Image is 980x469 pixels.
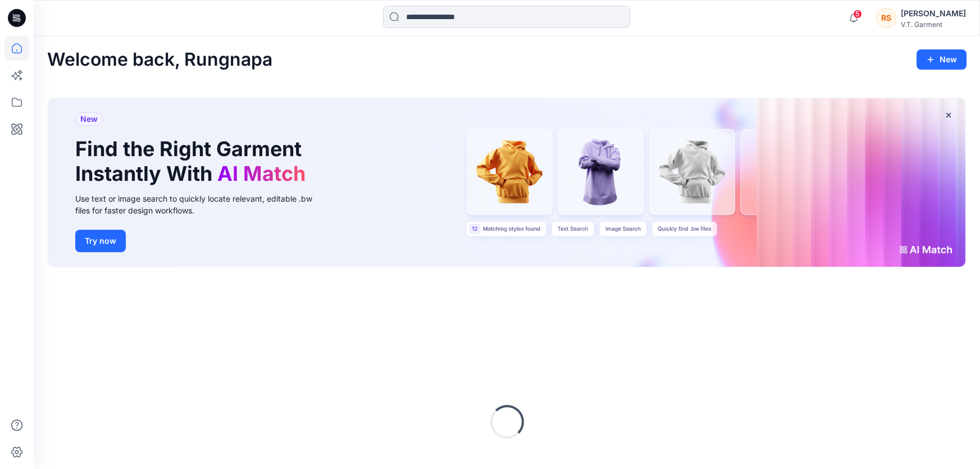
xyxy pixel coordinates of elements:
span: New [80,112,98,126]
span: AI Match [217,161,306,186]
div: [PERSON_NAME] [901,7,966,20]
h2: Welcome back, Rungnapa [47,49,272,70]
button: New [917,49,967,70]
h1: Find the Right Garment Instantly With [75,137,311,185]
div: Use text or image search to quickly locate relevant, editable .bw files for faster design workflows. [75,193,328,216]
div: V.T. Garment [901,20,966,29]
div: RS [876,8,896,28]
button: Try now [75,230,126,252]
span: 5 [853,10,862,19]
